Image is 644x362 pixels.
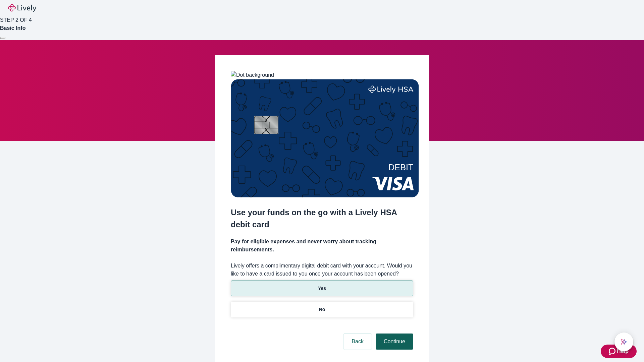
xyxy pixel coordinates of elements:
button: Yes [231,281,413,296]
svg: Zendesk support icon [609,347,617,355]
h4: Pay for eligible expenses and never worry about tracking reimbursements. [231,238,413,254]
p: Yes [318,285,326,292]
button: chat [614,333,633,351]
img: Lively [8,4,36,12]
label: Lively offers a complimentary digital debit card with your account. Would you like to have a card... [231,262,413,278]
button: No [231,302,413,317]
button: Zendesk support iconHelp [601,345,637,358]
button: Back [343,334,372,350]
h2: Use your funds on the go with a Lively HSA debit card [231,206,413,231]
button: Continue [376,334,413,350]
p: No [319,306,325,313]
img: Debit card [231,79,419,197]
span: Help [617,347,629,355]
svg: Lively AI Assistant [621,339,627,345]
img: Dot background [231,71,274,79]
